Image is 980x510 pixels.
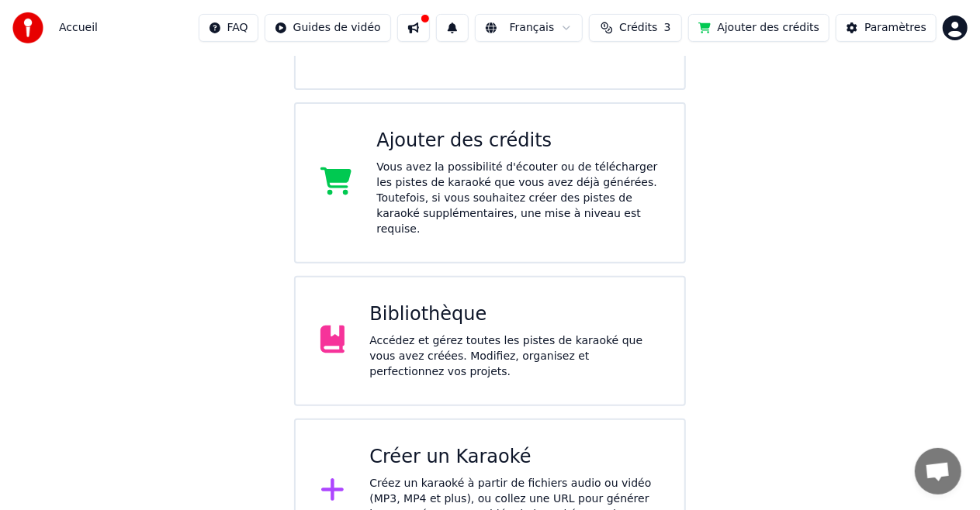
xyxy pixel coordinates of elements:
nav: breadcrumb [59,20,98,36]
span: 3 [664,20,671,36]
div: Ajouter des crédits [376,129,660,153]
button: Paramètres [836,14,937,42]
span: Crédits [619,20,657,36]
img: youka [12,12,43,43]
button: Ajouter des crédits [688,14,829,42]
a: Ouvrir le chat [915,448,961,494]
button: Guides de vidéo [265,14,391,42]
button: FAQ [199,14,258,42]
div: Créer un Karaoké [369,445,660,470]
div: Paramètres [864,20,926,36]
div: Accédez et gérez toutes les pistes de karaoké que vous avez créées. Modifiez, organisez et perfec... [369,333,660,380]
div: Vous avez la possibilité d'écouter ou de télécharger les pistes de karaoké que vous avez déjà gén... [376,160,660,237]
span: Accueil [59,20,98,36]
button: Crédits3 [589,14,682,42]
div: Bibliothèque [369,302,660,327]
